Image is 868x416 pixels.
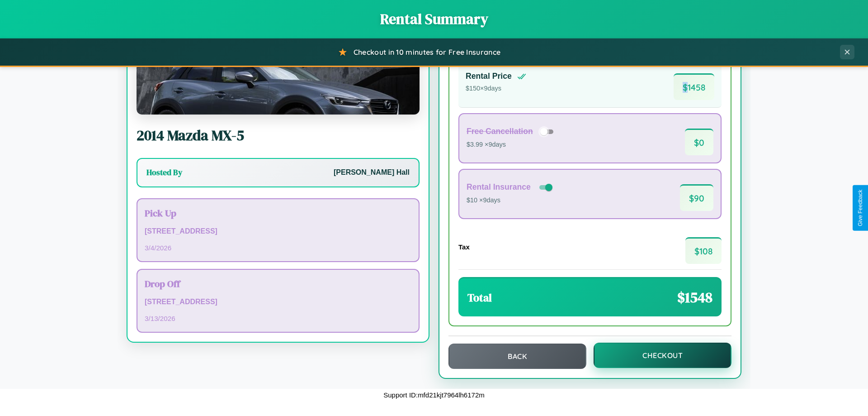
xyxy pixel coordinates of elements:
[467,139,557,151] p: $3.99 × 9 days
[448,344,586,369] button: Back
[680,184,713,211] span: $ 90
[354,48,500,57] span: Checkout in 10 minutes for Free Insurance
[674,73,714,100] span: $ 1458
[145,312,411,325] p: 3 / 13 / 2026
[466,83,526,95] p: $ 150 × 9 days
[145,296,411,309] p: [STREET_ADDRESS]
[383,389,484,401] p: Support ID: mfd21kjt7964lh6172m
[145,242,411,254] p: 3 / 4 / 2026
[467,127,533,136] h4: Free Cancellation
[685,129,713,155] span: $ 0
[146,167,182,178] h3: Hosted By
[467,182,531,192] h4: Rental Insurance
[137,24,420,115] img: Mazda MX-5
[466,72,512,81] h4: Rental Price
[594,343,731,368] button: Checkout
[145,277,411,290] h3: Drop Off
[857,190,863,226] div: Give Feedback
[467,290,492,305] h3: Total
[9,9,859,29] h1: Rental Summary
[137,125,420,145] h2: 2014 Mazda MX-5
[334,166,410,179] p: [PERSON_NAME] Hall
[458,243,470,251] h4: Tax
[145,206,411,220] h3: Pick Up
[145,225,411,238] p: [STREET_ADDRESS]
[467,195,554,206] p: $10 × 9 days
[685,237,722,264] span: $ 108
[677,287,712,307] span: $ 1548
